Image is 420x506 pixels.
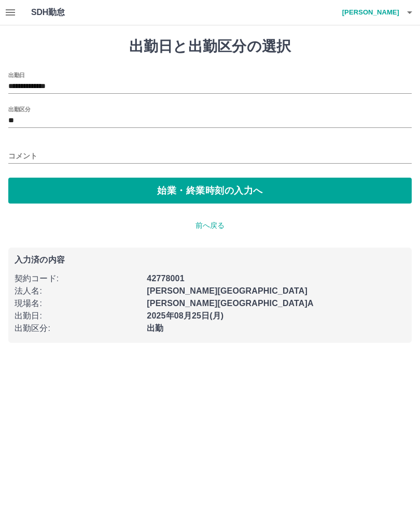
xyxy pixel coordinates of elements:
[15,297,141,310] p: 現場名 :
[15,310,141,322] p: 出勤日 :
[147,324,163,332] b: 出勤
[8,71,25,79] label: 出勤日
[147,311,223,320] b: 2025年08月25日(月)
[147,299,313,308] b: [PERSON_NAME][GEOGRAPHIC_DATA]A
[8,178,412,204] button: 始業・終業時刻の入力へ
[8,220,412,231] p: 前へ戻る
[15,322,141,335] p: 出勤区分 :
[8,105,30,113] label: 出勤区分
[8,38,412,55] h1: 出勤日と出勤区分の選択
[15,285,141,297] p: 法人名 :
[147,274,184,283] b: 42778001
[147,286,307,295] b: [PERSON_NAME][GEOGRAPHIC_DATA]
[15,272,141,285] p: 契約コード :
[15,256,405,264] p: 入力済の内容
